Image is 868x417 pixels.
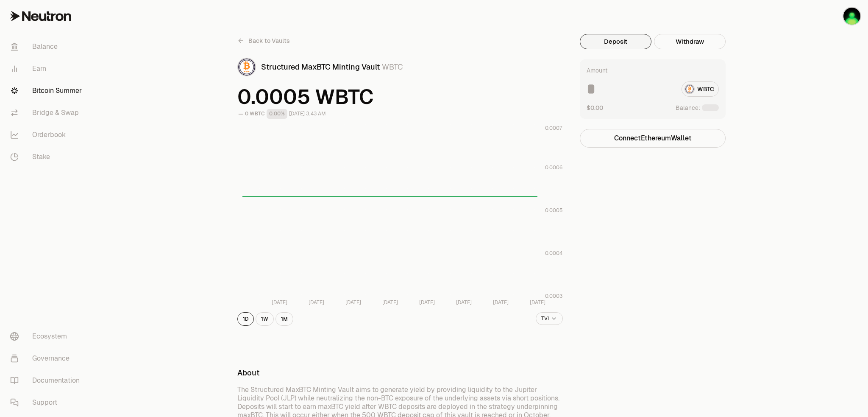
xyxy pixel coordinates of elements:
tspan: 0.0007 [545,125,562,132]
button: 1W [256,312,274,326]
div: 0.00% [267,109,287,119]
div: [DATE] 3:43 AM [289,109,326,119]
tspan: 0.0005 [545,207,563,214]
img: WBTC Logo [238,59,255,76]
tspan: [DATE] [419,299,435,306]
button: TVL [536,312,563,325]
tspan: 0.0004 [545,250,562,257]
span: 0.0005 WBTC [237,87,563,107]
img: Atom Wallet [843,8,860,25]
a: Back to Vaults [237,34,290,48]
tspan: [DATE] [272,299,287,306]
button: 1D [237,312,254,326]
tspan: 0.0003 [545,293,562,299]
button: ConnectEthereumWallet [580,129,726,148]
span: Back to Vaults [248,36,290,45]
tspan: [DATE] [456,299,472,306]
a: Bridge & Swap [3,102,92,124]
a: Governance [3,347,92,369]
button: Deposit [580,34,651,49]
div: Amount [587,66,607,75]
button: 1M [275,312,293,326]
a: Bitcoin Summer [3,80,92,102]
h3: About [237,369,563,377]
tspan: [DATE] [309,299,324,306]
tspan: [DATE] [345,299,361,306]
a: Balance [3,36,92,58]
a: Stake [3,146,92,168]
button: $0.00 [587,104,603,112]
tspan: [DATE] [530,299,545,306]
tspan: [DATE] [382,299,398,306]
div: 0 WBTC [245,109,265,119]
tspan: 0.0006 [545,164,562,171]
span: Structured MaxBTC Minting Vault [261,62,380,72]
a: Documentation [3,369,92,392]
a: Support [3,392,92,414]
span: Balance: [676,104,700,112]
a: Ecosystem [3,325,92,347]
span: WBTC [382,62,403,72]
button: Withdraw [654,34,726,49]
a: Earn [3,58,92,80]
a: Orderbook [3,124,92,146]
tspan: [DATE] [493,299,509,306]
